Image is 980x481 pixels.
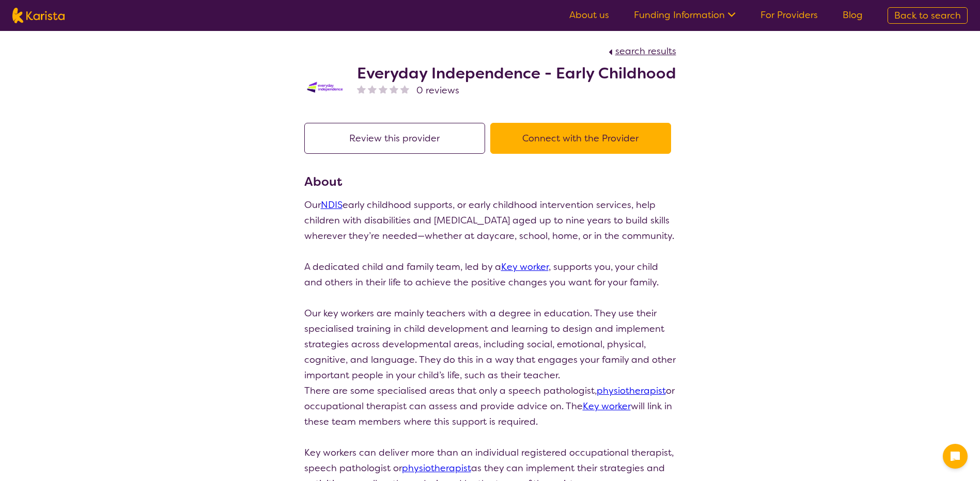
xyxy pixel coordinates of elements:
[615,45,676,57] span: search results
[894,9,961,22] span: Back to search
[321,199,343,211] a: NDIS
[304,132,490,145] a: Review this provider
[569,9,609,21] a: About us
[304,384,675,428] span: There are some specialised areas that only a speech pathologist, or occupational therapist can as...
[760,9,818,21] a: For Providers
[490,123,671,154] button: Connect with the Provider
[400,85,409,93] img: nonereviewstar
[304,172,676,191] h3: About
[501,261,549,273] a: Key worker
[583,400,631,412] a: Key worker
[304,79,346,95] img: kdssqoqrr0tfqzmv8ac0.png
[402,462,471,474] a: physiotherapist
[12,8,65,23] img: Karista logo
[634,9,736,21] a: Funding Information
[390,85,398,93] img: nonereviewstar
[379,85,387,93] img: nonereviewstar
[843,9,863,21] a: Blog
[304,199,674,242] span: Our early childhood supports, or early childhood intervention services, help children with disabi...
[304,307,676,381] span: Our key workers are mainly teachers with a degree in education. They use their specialised traini...
[597,384,666,397] a: physiotherapist
[368,85,377,93] img: nonereviewstar
[357,64,676,83] h2: Everyday Independence - Early Childhood
[606,45,676,57] a: search results
[416,83,459,98] span: 0 reviews
[490,132,676,145] a: Connect with the Provider
[304,261,659,288] span: A dedicated child and family team, led by a , supports you, your child and others in their life t...
[304,123,485,154] button: Review this provider
[888,7,968,24] a: Back to search
[357,85,366,93] img: nonereviewstar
